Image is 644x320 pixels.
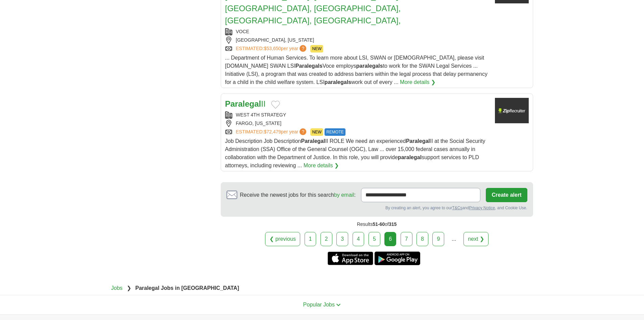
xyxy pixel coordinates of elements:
div: ... [447,232,461,246]
img: Company logo [495,98,529,123]
a: 5 [368,232,380,246]
span: NEW [310,45,323,52]
span: Receive the newest jobs for this search : [240,191,356,199]
a: Get the iPhone app [328,252,373,265]
div: VOCE [225,28,490,35]
a: 7 [401,232,412,246]
a: ParalegalII [225,99,266,108]
button: Create alert [486,188,527,202]
span: 315 [389,221,397,227]
span: NEW [310,128,323,136]
a: 3 [336,232,348,246]
span: $72,479 [264,129,281,134]
a: Jobs [111,285,123,291]
a: 1 [305,232,316,246]
a: More details ❯ [400,78,435,86]
button: Add to favorite jobs [271,101,280,109]
a: ❮ previous [265,232,300,246]
a: 8 [416,232,428,246]
a: Get the Android app [375,252,420,265]
strong: Paralegal [406,138,430,144]
span: REMOTE [325,128,345,136]
a: ESTIMATED:$53,650per year? [236,45,308,52]
strong: paralegals [356,63,383,69]
a: by email [334,192,354,198]
div: WEST 4TH STRATEGY [225,111,490,119]
strong: Paralegal [225,99,261,108]
a: T&Cs [452,206,462,210]
strong: Paralegals [295,63,323,69]
span: 51-60 [373,221,385,227]
strong: Paralegal [301,138,325,144]
div: [GEOGRAPHIC_DATA], [US_STATE] [225,37,490,44]
img: toggle icon [336,303,341,306]
a: 9 [432,232,444,246]
div: FARGO, [US_STATE] [225,120,490,127]
a: 2 [320,232,332,246]
span: ❯ [127,285,131,291]
span: ? [300,128,306,135]
a: Privacy Notice [469,206,495,210]
a: More details ❯ [304,162,339,170]
span: Popular Jobs [303,302,335,307]
span: Job Description Job Description II ROLE We need an experienced II at the Social Security Administ... [225,138,485,168]
div: 6 [384,232,396,246]
strong: paralegals [325,79,351,85]
div: Results of [221,217,533,232]
strong: paralegal [398,154,422,160]
a: 4 [353,232,364,246]
a: ESTIMATED:$72,479per year? [236,128,308,136]
span: $53,650 [264,46,281,51]
span: ? [300,45,306,52]
a: next ❯ [463,232,488,246]
span: ... Department of Human Services. To learn more about LSI, SWAN or [DEMOGRAPHIC_DATA], please vis... [225,55,487,85]
div: By creating an alert, you agree to our and , and Cookie Use. [226,205,527,211]
strong: Paralegal Jobs in [GEOGRAPHIC_DATA] [135,285,239,291]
